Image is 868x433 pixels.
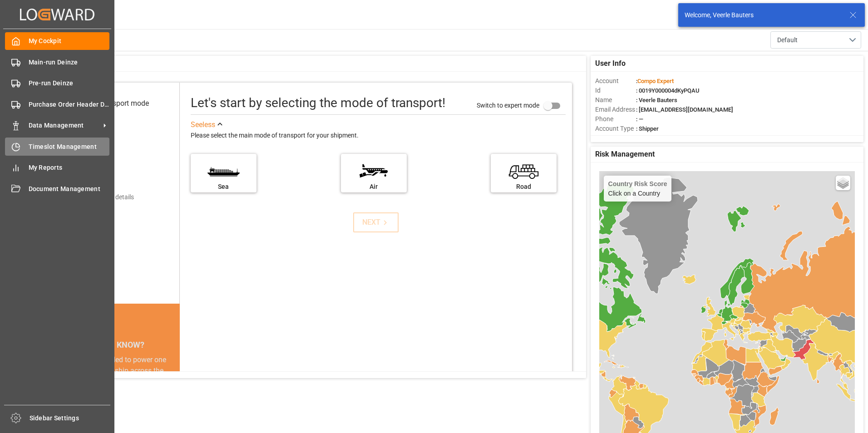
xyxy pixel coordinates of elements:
[77,192,134,202] div: Add shipping details
[608,180,667,197] div: Click on a Country
[191,93,445,113] div: Let's start by selecting the mode of transport!
[29,36,110,46] span: My Cockpit
[29,163,110,172] span: My Reports
[495,182,552,192] div: Road
[595,58,626,69] span: User Info
[5,32,109,50] a: My Cockpit
[685,10,841,20] div: Welcome, Veerle Bauters
[637,78,674,84] span: Compo Expert
[195,182,252,192] div: Sea
[770,31,861,49] button: open menu
[353,212,399,232] button: NEXT
[636,87,700,94] span: : 0019Y000004dKyPQAU
[595,105,636,114] span: Email Address
[362,217,390,228] div: NEXT
[595,149,655,160] span: Risk Management
[595,76,636,86] span: Account
[191,119,215,130] div: See less
[636,78,674,84] span: :
[29,79,110,88] span: Pre-run Deinze
[636,116,643,123] span: : —
[595,86,636,95] span: Id
[345,182,402,192] div: Air
[595,114,636,124] span: Phone
[836,176,850,190] a: Layers
[595,95,636,105] span: Name
[167,354,180,431] button: next slide / item
[30,413,111,423] span: Sidebar Settings
[29,58,110,67] span: Main-run Deinze
[636,106,733,113] span: : [EMAIL_ADDRESS][DOMAIN_NAME]
[636,125,659,132] span: : Shipper
[29,184,110,194] span: Document Management
[29,142,110,152] span: Timeslot Management
[595,124,636,133] span: Account Type
[477,101,539,108] span: Switch to expert mode
[5,95,109,113] a: Purchase Order Header Deinze
[636,97,677,103] span: : Veerle Bauters
[29,121,100,130] span: Data Management
[29,100,110,109] span: Purchase Order Header Deinze
[5,138,109,155] a: Timeslot Management
[777,35,798,45] span: Default
[191,130,566,141] div: Please select the main mode of transport for your shipment.
[608,180,667,187] h4: Country Risk Score
[5,53,109,71] a: Main-run Deinze
[5,74,109,92] a: Pre-run Deinze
